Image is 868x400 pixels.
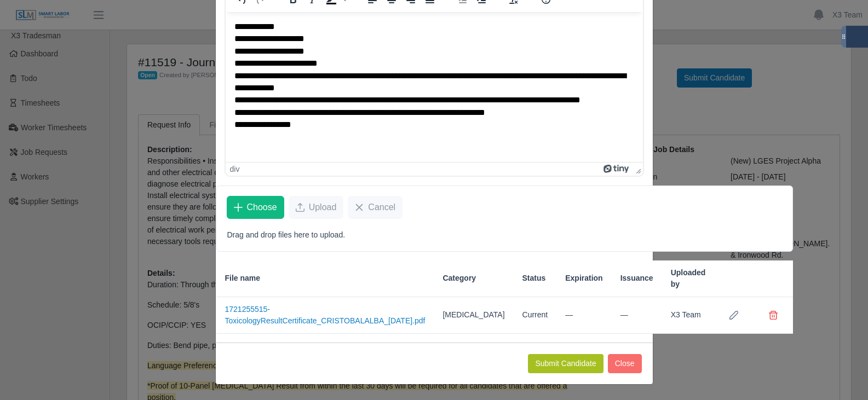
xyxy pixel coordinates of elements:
span: Issuance [620,273,653,284]
td: — [612,297,662,334]
a: 1721255515-ToxicologyResultCertificate_CRISTOBALALBA_[DATE].pdf [225,305,426,325]
button: Close [608,354,642,373]
button: Row Edit [723,304,745,326]
span: Cancel [368,201,395,214]
td: Current [514,297,557,334]
div: div [230,165,240,173]
button: Choose [227,196,284,219]
td: X3 Team [662,297,715,334]
div: Press the Up and Down arrow keys to resize the editor. [631,163,643,176]
span: File name [225,273,261,284]
button: Submit Candidate [528,354,603,373]
td: [MEDICAL_DATA] [434,297,513,334]
span: Category [442,273,476,284]
td: — [556,297,611,334]
iframe: Rich Text Area [226,12,643,162]
span: Expiration [565,273,602,284]
a: Powered by Tiny [603,165,631,173]
button: Delete file [762,304,784,326]
p: Drag and drop files here to upload. [227,229,783,241]
button: Upload [289,196,344,219]
span: Upload [309,201,337,214]
span: Status [522,273,546,284]
button: Cancel [348,196,403,219]
span: Choose [247,201,277,214]
span: Uploaded by [671,267,706,290]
